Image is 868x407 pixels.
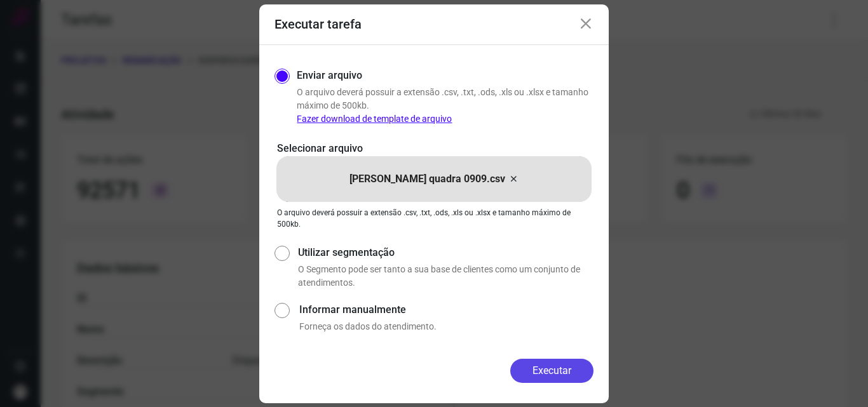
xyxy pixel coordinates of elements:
label: Utilizar segmentação [298,245,593,260]
p: O arquivo deverá possuir a extensão .csv, .txt, .ods, .xls ou .xlsx e tamanho máximo de 500kb. [277,207,591,230]
p: Selecionar arquivo [277,141,591,156]
h3: Executar tarefa [275,17,362,32]
p: O Segmento pode ser tanto a sua base de clientes como um conjunto de atendimentos. [298,263,593,290]
a: Fazer download de template de arquivo [297,114,452,124]
label: Enviar arquivo [297,68,362,83]
button: Executar [510,359,593,383]
p: [PERSON_NAME] quadra 0909.csv [349,171,505,187]
p: O arquivo deverá possuir a extensão .csv, .txt, .ods, .xls ou .xlsx e tamanho máximo de 500kb. [297,86,593,126]
p: Forneça os dados do atendimento. [299,320,593,333]
label: Informar manualmente [299,302,593,317]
